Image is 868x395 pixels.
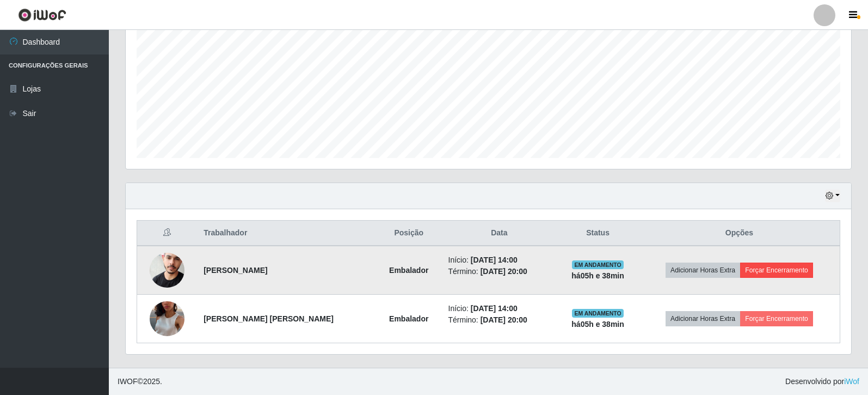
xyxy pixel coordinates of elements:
th: Data [442,221,557,246]
strong: Embalador [389,314,428,323]
img: 1744155689566.jpeg [150,288,184,350]
strong: [PERSON_NAME] [PERSON_NAME] [204,314,334,323]
time: [DATE] 20:00 [481,315,527,324]
time: [DATE] 20:00 [481,267,527,276]
time: [DATE] 14:00 [471,256,518,264]
span: © 2025 . [118,376,162,387]
a: iWof [844,377,859,386]
span: EM ANDAMENTO [572,309,624,318]
th: Opções [639,221,840,246]
strong: [PERSON_NAME] [204,266,267,275]
img: CoreUI Logo [18,8,66,22]
li: Início: [448,303,551,314]
span: IWOF [118,377,138,386]
li: Término: [448,266,551,277]
span: EM ANDAMENTO [572,260,624,269]
li: Início: [448,254,551,266]
button: Adicionar Horas Extra [666,311,740,326]
time: [DATE] 14:00 [471,304,518,313]
img: 1703544280650.jpeg [150,244,184,296]
th: Trabalhador [197,221,376,246]
span: Desenvolvido por [785,376,859,387]
button: Adicionar Horas Extra [666,263,740,278]
th: Posição [376,221,442,246]
strong: Embalador [389,266,428,275]
button: Forçar Encerramento [740,311,813,326]
li: Término: [448,314,551,326]
strong: há 05 h e 38 min [571,271,624,280]
strong: há 05 h e 38 min [571,320,624,329]
th: Status [557,221,639,246]
button: Forçar Encerramento [740,263,813,278]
